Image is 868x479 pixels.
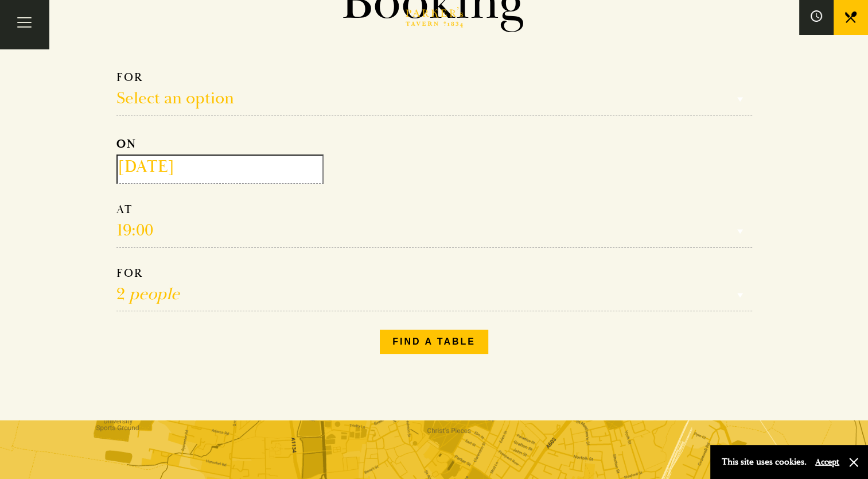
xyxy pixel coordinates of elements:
button: Close and accept [848,457,859,468]
p: This site uses cookies. [722,454,807,470]
strong: ON [116,137,137,151]
button: Accept [815,457,839,468]
button: Find a table [380,330,488,354]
